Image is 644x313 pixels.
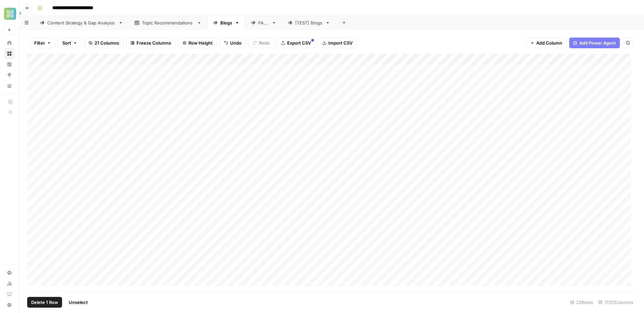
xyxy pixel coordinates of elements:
span: Export CSV [287,40,311,46]
a: Insights [4,59,15,70]
a: Usage [4,278,15,289]
button: Row Height [178,38,217,48]
span: Filter [34,40,45,46]
span: Freeze Columns [137,40,171,46]
button: Unselect [65,297,92,308]
button: Undo [220,38,246,48]
a: Topic Recommendations [129,16,207,29]
a: Your Data [4,80,15,91]
a: Learning Hub [4,289,15,300]
div: Blogs [220,19,232,26]
div: FAQs [258,19,269,26]
button: Help + Support [4,300,15,310]
a: Browse [4,48,15,59]
div: 22 Rows [568,297,596,308]
span: Import CSV [328,40,353,46]
button: Export CSV [277,38,315,48]
span: Undo [230,40,241,46]
button: Sort [58,38,82,48]
span: Row Height [189,40,213,46]
div: [TEST] Blogs [295,19,323,26]
button: Filter [30,38,55,48]
span: Add Power Agent [579,40,616,46]
a: [TEST] Blogs [282,16,336,29]
span: Add Column [536,40,562,46]
a: Opportunities [4,70,15,80]
span: 21 Columns [95,40,119,46]
button: Import CSV [318,38,357,48]
span: Unselect [69,299,88,306]
span: Sort [62,40,71,46]
a: Settings [4,267,15,278]
div: Topic Recommendations [142,19,194,26]
button: Workspace: Xponent21 [4,5,15,22]
div: Content Strategy & Gap Analysis [47,19,116,26]
button: Redo [249,38,274,48]
span: Delete 1 Row [31,299,58,306]
button: Freeze Columns [126,38,175,48]
button: Add Column [526,38,567,48]
a: Content Strategy & Gap Analysis [34,16,129,29]
div: 17/21 Columns [596,297,636,308]
a: Blogs [207,16,245,29]
span: Redo [259,40,270,46]
button: Add Power Agent [569,38,620,48]
button: 21 Columns [84,38,123,48]
a: Home [4,38,15,48]
button: Delete 1 Row [27,297,62,308]
img: Xponent21 Logo [4,8,16,20]
a: FAQs [245,16,282,29]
